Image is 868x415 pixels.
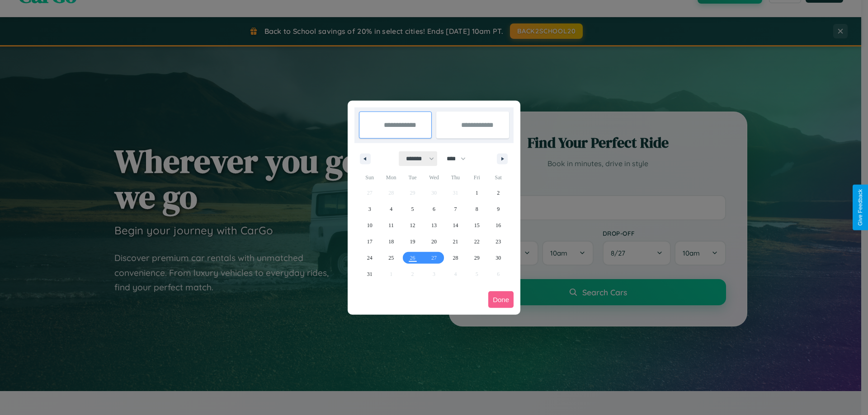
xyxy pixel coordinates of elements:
button: Done [488,291,514,308]
button: 11 [380,217,401,233]
button: 17 [359,233,380,250]
span: 14 [453,217,458,233]
button: 28 [445,250,466,266]
span: 10 [367,217,373,233]
button: 29 [466,250,487,266]
button: 14 [445,217,466,233]
span: 29 [474,250,480,266]
button: 1 [466,185,487,201]
button: 21 [445,233,466,250]
span: 20 [431,233,437,250]
button: 13 [423,217,444,233]
button: 25 [380,250,401,266]
button: 30 [488,250,509,266]
span: 1 [476,185,478,201]
span: 17 [367,233,373,250]
span: Tue [402,170,423,185]
button: 19 [402,233,423,250]
span: 19 [410,233,415,250]
button: 8 [466,201,487,217]
div: Give Feedback [857,189,863,226]
button: 27 [423,250,444,266]
span: 28 [453,250,458,266]
span: 27 [431,250,437,266]
button: 15 [466,217,487,233]
span: 12 [410,217,415,233]
span: 23 [495,233,501,250]
span: 13 [431,217,437,233]
button: 12 [402,217,423,233]
span: 16 [495,217,501,233]
span: 15 [474,217,480,233]
button: 6 [423,201,444,217]
button: 20 [423,233,444,250]
button: 7 [445,201,466,217]
span: 18 [388,233,394,250]
span: 31 [367,266,373,282]
button: 24 [359,250,380,266]
button: 26 [402,250,423,266]
span: Sun [359,170,380,185]
button: 4 [380,201,401,217]
span: 8 [476,201,478,217]
span: Thu [445,170,466,185]
span: 24 [367,250,373,266]
span: 6 [433,201,435,217]
button: 2 [488,185,509,201]
button: 9 [488,201,509,217]
span: 30 [495,250,501,266]
span: 11 [388,217,394,233]
button: 31 [359,266,380,282]
span: Fri [466,170,487,185]
button: 5 [402,201,423,217]
span: 22 [474,233,480,250]
button: 16 [488,217,509,233]
span: 3 [368,201,371,217]
button: 3 [359,201,380,217]
button: 22 [466,233,487,250]
span: 7 [454,201,457,217]
span: Mon [380,170,401,185]
span: 21 [453,233,458,250]
span: 9 [497,201,500,217]
span: 26 [410,250,415,266]
button: 23 [488,233,509,250]
button: 18 [380,233,401,250]
span: 25 [388,250,394,266]
span: 5 [411,201,414,217]
span: Sat [488,170,509,185]
span: 4 [390,201,392,217]
span: Wed [423,170,444,185]
span: 2 [497,185,500,201]
button: 10 [359,217,380,233]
